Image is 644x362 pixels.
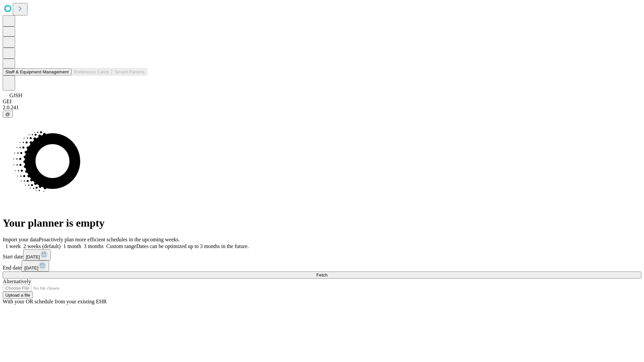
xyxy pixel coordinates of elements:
button: Fetch [3,271,641,279]
span: Import your data [3,237,39,242]
button: Upload a file [3,292,33,299]
button: Staff & Equipment Management [3,68,71,75]
span: Proactively plan more efficient schedules in the upcoming weeks. [39,237,180,242]
span: 1 week [5,243,21,249]
span: [DATE] [24,265,38,270]
span: Alternatively [3,279,31,284]
span: 2 weeks (default) [23,243,61,249]
h1: Your planner is empty [3,217,641,229]
span: 3 months [84,243,104,249]
div: 2.0.241 [3,105,641,111]
span: GJSH [9,93,22,98]
span: With your OR schedule from your existing EHR [3,299,107,304]
button: [DATE] [23,249,51,260]
span: @ [5,112,10,117]
span: Dates can be optimized up to 3 months in the future. [136,243,249,249]
button: [DATE] [21,260,49,271]
button: Tenant Params [112,68,147,75]
div: GEI [3,99,641,105]
button: @ [3,111,13,118]
span: Fetch [316,273,327,278]
div: Start date [3,249,641,260]
span: 1 month [63,243,81,249]
div: End date [3,260,641,271]
span: Custom range [106,243,136,249]
span: [DATE] [26,254,40,259]
button: Preference Cards [71,68,112,75]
